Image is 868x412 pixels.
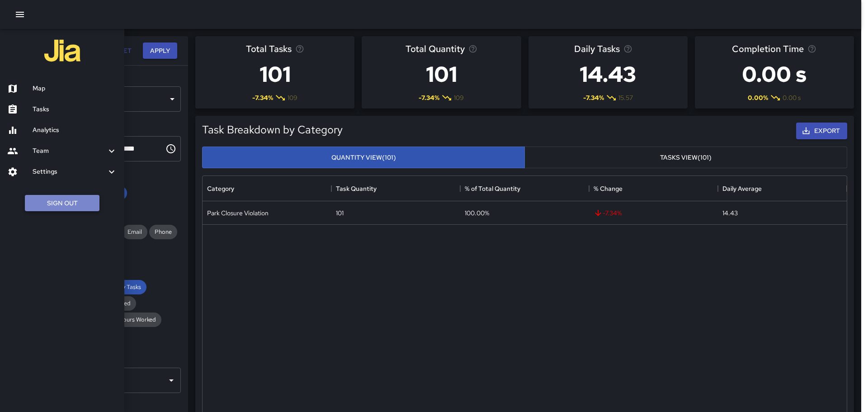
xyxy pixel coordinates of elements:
button: Sign Out [25,195,99,212]
h6: Analytics [33,125,117,135]
h6: Settings [33,167,106,177]
img: jia-logo [44,33,80,69]
h6: Tasks [33,104,117,114]
h6: Team [33,146,106,156]
h6: Map [33,84,117,94]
